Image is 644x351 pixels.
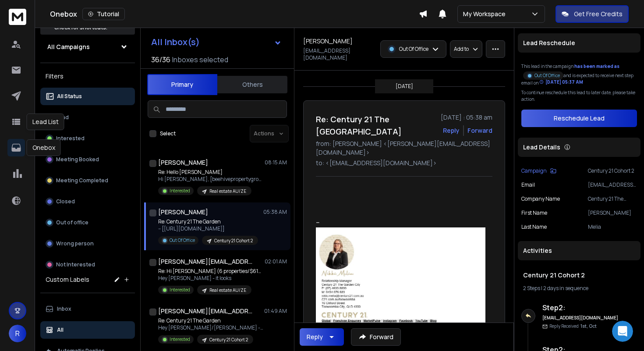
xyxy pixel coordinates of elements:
[521,63,637,86] div: This lead in the campaign and is expected to receive next step email on
[40,300,135,318] button: Inbox
[521,181,535,188] p: Email
[158,307,255,316] h1: [PERSON_NAME][EMAIL_ADDRESS][PERSON_NAME][DOMAIN_NAME] +2
[523,284,540,292] span: 2 Steps
[523,39,575,47] p: Lead Reschedule
[580,323,597,329] span: 1st, Oct
[209,287,246,294] p: Real estate AU/ZE
[40,130,135,147] button: Interested
[7,193,144,316] div: Hi Rohit,I’ve checked everything, and it seems that all settings are in place. My suggestion woul...
[151,38,200,46] h1: All Inbox(s)
[137,4,154,20] button: Home
[154,4,170,19] div: Close
[542,302,619,313] h6: Step 2 :
[38,116,149,124] div: joined the conversation
[147,74,217,95] button: Primary
[158,169,263,176] p: Re: Hello [PERSON_NAME]
[78,88,168,107] div: Something's up for SURE
[158,275,263,282] p: Hey [PERSON_NAME] - it looks
[521,223,547,230] p: Last Name
[263,209,287,216] p: 05:38 AM
[521,167,547,174] p: Campaign
[523,143,560,152] p: Lead Details
[170,287,190,293] p: Interested
[574,63,619,69] span: has been marked as
[57,326,64,333] p: All
[521,209,547,216] p: First Name
[50,8,419,20] div: Onebox
[42,4,55,11] h1: Box
[40,193,135,210] button: Closed
[14,211,137,254] div: I’ve checked everything, and it seems that all settings are in place. My suggestion would be to l...
[38,117,87,123] b: [PERSON_NAME]
[209,337,248,343] p: Century 21 Cohort 2
[158,225,258,232] p: -- [[URL][DOMAIN_NAME]]
[27,113,64,130] div: Lead List
[549,323,597,330] p: Reply Received
[316,139,492,157] p: from: [PERSON_NAME] <[PERSON_NAME][EMAIL_ADDRESS][DOMAIN_NAME]>
[151,54,170,65] span: 36 / 36
[214,238,253,244] p: Century 21 Cohort 2
[158,176,263,183] p: Hi [PERSON_NAME], [beehivepropertygroup.png] [PERSON_NAME]
[158,257,255,266] h1: [PERSON_NAME][EMAIL_ADDRESS][DOMAIN_NAME]
[56,240,94,247] p: Wrong person
[42,11,109,20] p: The team can also help
[521,110,637,127] button: Reschedule Lead
[7,31,168,51] div: Rohit says…
[265,159,287,166] p: 08:15 AM
[42,284,49,291] button: Gif picker
[40,38,135,56] button: All Campaigns
[26,116,35,124] img: Profile image for Raj
[518,241,640,260] div: Activities
[56,284,63,291] button: Start recording
[40,321,135,339] button: All
[7,135,168,193] div: Raj says…
[170,237,195,244] p: Out Of Office
[612,321,633,342] iframe: Intercom live chat
[441,113,492,122] p: [DATE] : 05:38 am
[588,223,637,230] p: Melia
[209,188,246,195] p: Real estate AU/ZE
[396,83,413,90] p: [DATE]
[521,167,556,174] button: Campaign
[7,193,168,335] div: Raj says…
[85,93,161,102] div: Something's up for SURE
[217,75,287,94] button: Others
[399,46,428,53] p: Out Of Office
[14,284,21,291] button: Upload attachment
[25,5,39,19] img: Profile image for Box
[588,209,637,216] p: [PERSON_NAME]
[588,167,637,174] p: Century 21 Cohort 2
[14,199,137,207] div: Hi Rohit,
[57,93,82,100] p: All Status
[56,177,108,184] p: Meeting Completed
[7,135,144,192] div: Hi Rohit,Thanks for the update. I’m checking this with my tech team and will get back to you as s...
[158,268,263,275] p: Re: Hi [PERSON_NAME] (6 properties/$615k
[158,218,258,225] p: Re: Century 21 The Garden
[443,126,460,135] button: Reply
[27,139,61,156] div: Onebox
[523,285,635,292] div: |
[40,88,135,105] button: All Status
[303,47,375,61] p: [EMAIL_ADDRESS][DOMAIN_NAME]
[158,317,263,324] p: Re: Century 21 The Garden
[160,130,176,137] label: Select
[56,219,88,226] p: Out of office
[7,51,168,88] div: Rohit says…
[14,140,137,149] div: Hi Rohit,
[7,88,168,114] div: Rohit says…
[574,10,623,18] p: Get Free Credits
[40,109,135,126] button: Lead
[7,114,168,135] div: Raj says…
[172,54,228,65] h3: Inboxes selected
[150,280,164,294] button: Send a message…
[556,5,629,23] button: Get Free Credits
[300,328,344,346] button: Reply
[6,4,22,20] button: go back
[82,8,125,20] button: Tutorial
[158,208,208,216] h1: [PERSON_NAME]
[32,51,168,87] div: My campaigns used to get about 4-5% reply rates. Launched a campaign [DATE]. 0 replies after 350 ...
[9,325,26,342] button: R
[521,195,560,202] p: Company Name
[307,333,323,341] div: Reply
